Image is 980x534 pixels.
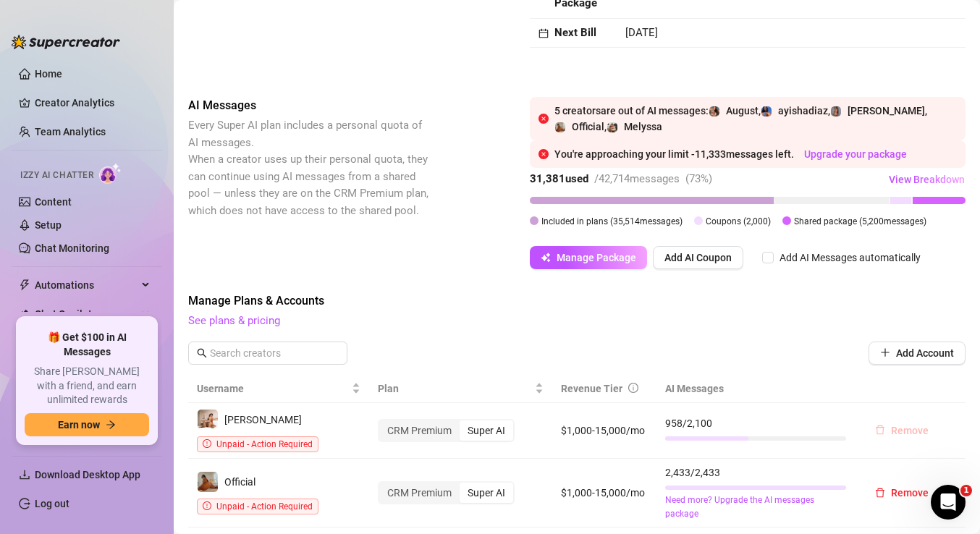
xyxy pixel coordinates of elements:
[625,26,658,39] span: [DATE]
[19,469,30,480] span: download
[557,252,636,263] span: Manage Package
[369,375,552,403] th: Plan
[188,119,428,217] span: Every Super AI plan includes a personal quota of AI messages. When a creator uses up their person...
[19,309,28,319] img: Chat Copilot
[664,252,732,263] span: Add AI Coupon
[880,347,890,357] span: plus
[197,348,207,358] span: search
[607,122,617,132] img: Melyssa
[188,314,280,327] a: See plans & pricing
[709,106,719,116] img: August
[379,420,460,441] div: CRM Premium
[216,501,313,512] span: Unpaid - Action Required
[378,381,532,397] span: Plan
[25,331,149,359] span: 🎁 Get $100 in AI Messages
[203,501,211,510] span: exclamation-circle
[460,483,513,503] div: Super AI
[572,121,604,132] span: Official
[863,419,940,442] button: Remove
[685,172,712,185] span: ( 73 %)
[188,97,431,114] span: AI Messages
[530,246,647,269] button: Manage Package
[210,345,327,361] input: Search creators
[889,174,965,185] span: View Breakdown
[106,420,116,430] span: arrow-right
[25,413,149,436] button: Earn nowarrow-right
[554,103,957,135] div: 5 creator s are out of AI messages: , , , ,
[552,403,657,459] td: $1,000-15,000/mo
[25,365,149,407] span: Share [PERSON_NAME] with a friend, and earn unlimited rewards
[188,292,966,310] span: Manage Plans & Accounts
[624,121,662,132] span: Melyssa
[656,375,855,403] th: AI Messages
[378,419,515,442] div: segmented control
[653,246,743,269] button: Add AI Coupon
[594,172,680,185] span: / 42,714 messages
[706,216,771,226] span: Coupons ( 2,000 )
[379,483,460,503] div: CRM Premium
[197,381,349,397] span: Username
[12,35,120,49] img: logo-BBDzfeDw.svg
[555,122,565,132] img: Official
[780,250,921,266] div: Add AI Messages automatically
[848,105,925,116] span: [PERSON_NAME]
[35,469,140,480] span: Download Desktop App
[794,216,926,226] span: Shared package ( 5,200 messages)
[198,410,218,430] img: Dayami
[804,148,907,160] a: Upgrade your package
[831,106,841,116] img: Maday
[888,168,966,191] button: View Breakdown
[561,383,622,394] span: Revenue Tier
[224,414,302,425] span: [PERSON_NAME]
[761,106,772,116] img: ayishadiaz
[538,114,549,124] span: close-circle
[198,472,218,492] img: Official
[726,105,759,116] span: August
[35,498,69,509] a: Log out
[875,425,885,435] span: delete
[665,465,846,480] span: 2,433 / 2,433
[460,420,513,441] div: Super AI
[35,274,138,297] span: Automations
[99,163,122,184] img: AI Chatter
[58,419,100,431] span: Earn now
[778,105,828,116] span: ayishadiaz
[530,172,588,185] strong: 31,381 used
[35,68,62,80] a: Home
[665,493,846,521] a: Need more? Upgrade the AI messages package
[378,481,515,504] div: segmented control
[35,126,106,137] a: Team Analytics
[875,488,885,498] span: delete
[538,28,549,38] span: calendar
[203,439,211,448] span: exclamation-circle
[188,375,369,403] th: Username
[35,196,72,208] a: Content
[541,216,683,226] span: Included in plans ( 35,514 messages)
[20,169,93,182] span: Izzy AI Chatter
[891,425,929,436] span: Remove
[35,219,62,231] a: Setup
[538,149,549,159] span: close-circle
[931,485,966,520] iframe: Intercom live chat
[891,487,929,499] span: Remove
[960,485,972,496] span: 1
[216,439,313,449] span: Unpaid - Action Required
[554,146,957,162] div: You're approaching your limit - 11,333 messages left.
[19,279,30,291] span: thunderbolt
[224,476,255,488] span: Official
[35,242,109,254] a: Chat Monitoring
[896,347,954,359] span: Add Account
[863,481,940,504] button: Remove
[552,459,657,528] td: $1,000-15,000/mo
[35,91,151,114] a: Creator Analytics
[665,415,846,431] span: 958 / 2,100
[554,26,596,39] strong: Next Bill
[869,342,966,365] button: Add Account
[628,383,638,393] span: info-circle
[35,302,138,326] span: Chat Copilot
